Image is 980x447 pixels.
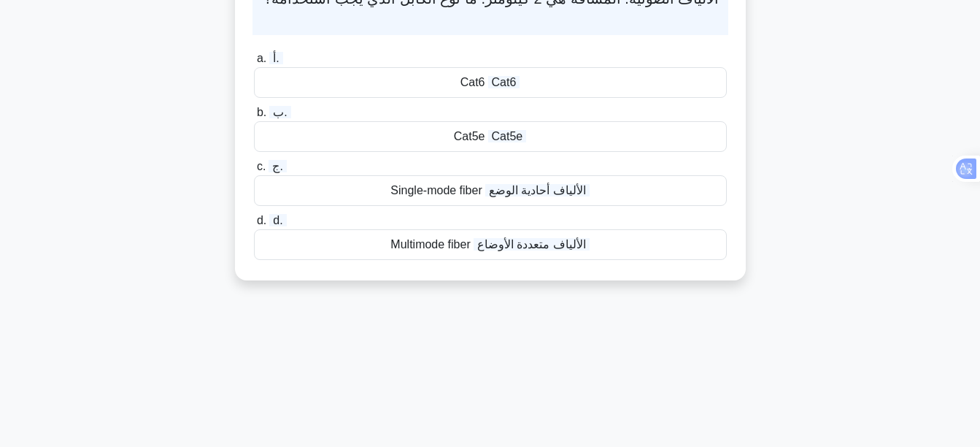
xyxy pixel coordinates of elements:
span: c. [257,160,287,172]
wpstranslate-tanslation-text: ج. [269,160,286,172]
wpstranslate-tanslation-text: ب. [269,106,290,118]
wpstranslate-tanslation-text: الألياف متعددة الأوضاع [474,238,590,251]
div: Multimode fiber [254,229,727,260]
span: a. [257,52,283,64]
wpstranslate-tanslation-text: الألياف أحادية الوضع [485,184,590,196]
div: Cat6 [254,67,727,98]
wpstranslate-tanslation-text: d. [269,214,286,226]
wpstranslate-tanslation-text: أ. [269,52,282,64]
span: b. [257,106,291,118]
div: Single-mode fiber [254,175,727,206]
wpstranslate-tanslation-text: Cat5e [488,130,527,142]
span: d. [257,214,287,226]
wpstranslate-tanslation-text: Cat6 [488,76,520,88]
div: Cat5e [254,121,727,152]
